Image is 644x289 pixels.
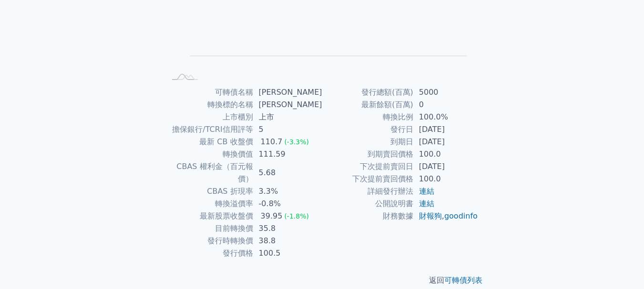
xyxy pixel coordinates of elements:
[322,148,413,160] td: 到期賣回價格
[166,235,253,247] td: 發行時轉換價
[253,222,322,235] td: 35.8
[166,222,253,235] td: 目前轉換價
[413,210,479,222] td: ,
[413,160,479,173] td: [DATE]
[419,187,434,196] a: 連結
[166,198,253,210] td: 轉換溢價率
[322,210,413,222] td: 財務數據
[166,111,253,123] td: 上市櫃別
[253,99,322,111] td: [PERSON_NAME]
[166,210,253,222] td: 最新股票收盤價
[413,136,479,148] td: [DATE]
[322,86,413,99] td: 發行總額(百萬)
[253,148,322,160] td: 111.59
[253,160,322,185] td: 5.68
[166,136,253,148] td: 最新 CB 收盤價
[166,185,253,198] td: CBAS 折現率
[413,111,479,123] td: 100.0%
[259,210,285,222] div: 39.95
[413,99,479,111] td: 0
[166,123,253,136] td: 擔保銀行/TCRI信用評等
[596,243,644,289] div: 聊天小工具
[322,99,413,111] td: 最新餘額(百萬)
[166,160,253,185] td: CBAS 權利金（百元報價）
[253,198,322,210] td: -0.8%
[419,199,434,208] a: 連結
[253,247,322,259] td: 100.5
[322,160,413,173] td: 下次提前賣回日
[413,173,479,185] td: 100.0
[253,185,322,198] td: 3.3%
[253,86,322,99] td: [PERSON_NAME]
[322,136,413,148] td: 到期日
[322,111,413,123] td: 轉換比例
[322,198,413,210] td: 公開說明書
[253,235,322,247] td: 38.8
[166,99,253,111] td: 轉換標的名稱
[253,111,322,123] td: 上市
[166,247,253,259] td: 發行價格
[413,86,479,99] td: 5000
[166,86,253,99] td: 可轉債名稱
[322,123,413,136] td: 發行日
[444,211,478,220] a: goodinfo
[444,276,482,285] a: 可轉債列表
[419,211,442,220] a: 財報狗
[154,275,490,286] p: 返回
[596,243,644,289] iframe: Chat Widget
[322,185,413,198] td: 詳細發行辦法
[322,173,413,185] td: 下次提前賣回價格
[284,212,309,220] span: (-1.8%)
[284,138,309,146] span: (-3.3%)
[259,136,285,148] div: 110.7
[253,123,322,136] td: 5
[166,148,253,160] td: 轉換價值
[413,123,479,136] td: [DATE]
[413,148,479,160] td: 100.0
